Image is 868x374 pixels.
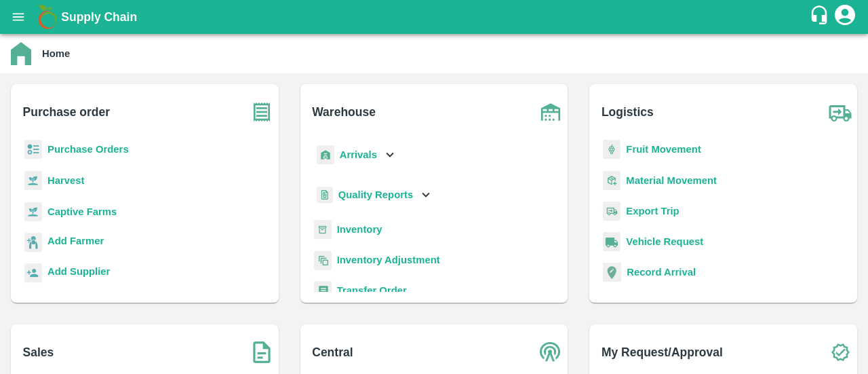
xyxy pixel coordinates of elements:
a: Fruit Movement [626,144,701,155]
b: Sales [23,343,54,362]
a: Captive Farms [47,206,117,217]
img: farmer [24,233,42,253]
img: supplier [24,263,42,283]
img: recordArrival [603,263,621,282]
b: Add Farmer [47,236,104,246]
img: whTransfer [314,281,332,301]
img: central [534,335,568,369]
a: Purchase Orders [47,144,129,155]
a: Record Arrival [627,267,696,278]
img: material [603,170,620,191]
b: My Request/Approval [601,343,723,362]
div: Quality Reports [314,181,434,209]
img: reciept [24,140,42,160]
img: warehouse [534,95,568,129]
a: Export Trip [626,206,679,217]
b: Quality Reports [338,189,414,200]
a: Inventory [337,224,382,235]
a: Harvest [47,175,84,186]
a: Vehicle Request [626,236,703,247]
img: check [823,335,857,369]
b: Supply Chain [61,10,137,24]
button: open drawer [3,1,34,33]
img: delivery [603,202,620,221]
div: customer-support [809,5,833,29]
img: whInventory [314,220,332,240]
b: Logistics [601,102,654,121]
b: Purchase order [23,102,110,121]
img: soSales [245,335,279,369]
a: Material Movement [626,175,717,186]
img: harvest [24,202,42,222]
img: logo [34,3,61,31]
a: Transfer Order [337,285,407,296]
div: account of current user [833,3,857,31]
b: Warehouse [312,102,376,121]
img: purchase [245,95,279,129]
img: fruit [603,140,620,160]
a: Add Farmer [47,233,104,252]
img: harvest [24,170,42,191]
img: whArrival [317,145,334,165]
b: Add Supplier [47,266,110,277]
b: Arrivals [340,149,377,160]
b: Home [42,48,70,59]
img: qualityReport [317,187,333,204]
img: inventory [314,250,332,270]
a: Supply Chain [61,7,809,26]
img: vehicle [603,232,620,252]
img: truck [823,95,857,129]
img: home [11,42,31,65]
b: Central [312,343,353,362]
a: Inventory Adjustment [337,255,440,265]
a: Add Supplier [47,264,110,282]
div: Arrivals [314,140,398,170]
